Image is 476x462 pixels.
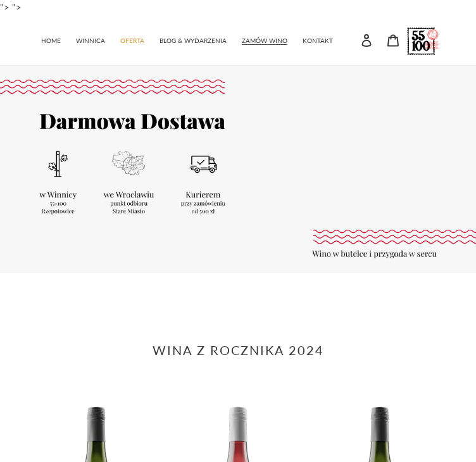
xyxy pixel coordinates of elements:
[70,30,111,49] a: WINNICA
[153,30,233,49] a: BLOG & WYDARZENIA
[303,37,333,45] span: KONTAKT
[76,37,105,45] span: WINNICA
[35,342,441,358] h2: WINA Z ROCZNIKA 2024
[114,30,151,49] a: OFERTA
[242,37,287,45] span: ZAMÓW WINO
[296,30,339,49] a: KONTAKT
[235,30,294,49] a: ZAMÓW WINO
[35,30,67,49] a: HOME
[120,37,144,45] span: OFERTA
[160,37,227,45] span: BLOG & WYDARZENIA
[41,37,61,45] span: HOME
